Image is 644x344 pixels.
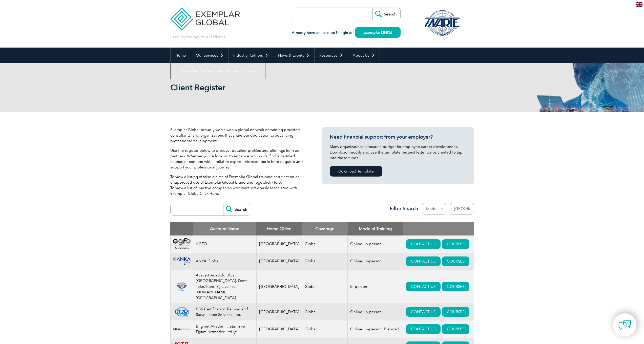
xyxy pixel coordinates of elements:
td: Global [302,235,348,253]
h3: Already have an account? Login at [292,30,401,36]
p: Use the register below to discover detailed profiles and offerings from our partners. Whether you... [170,148,307,170]
td: BBS Certification Training and Surveillance Services, Inc. [193,303,256,320]
td: Avacert Anadolu Ulus. [GEOGRAPHIC_DATA]. Dent. Tekn. Kont. Eğit. ve Test [DOMAIN_NAME]. [GEOGRAPH... [193,270,256,304]
a: COURSES [442,324,469,334]
td: ANKA Global [193,253,256,270]
td: [GEOGRAPHIC_DATA] [256,320,302,338]
h3: Filter Search [387,205,418,212]
td: Global [302,270,348,304]
td: [GEOGRAPHIC_DATA] [256,253,302,270]
a: CONTACT US [406,282,441,291]
a: COURSES [442,256,469,266]
td: Bilginet Akademi İletişim ve Eğitim Hizmetleri Ltd.Şti [193,320,256,338]
th: Mode of Training: activate to sort column ascending [348,222,403,235]
a: Resources [315,48,348,63]
a: News & Events [273,48,314,63]
th: Coverage: activate to sort column ascending [302,222,348,235]
img: open_square.png [389,31,392,34]
p: Leading the way to excellence [170,34,226,40]
img: c09c33f4-f3a0-ea11-a812-000d3ae11abd-logo.png [173,257,191,265]
input: Search [223,203,251,215]
a: CONTACT US [406,324,441,334]
p: Many organizations allocate a budget for employee career development. Download, modify and use th... [330,144,466,161]
h2: Client Register [170,83,383,92]
td: In-person [348,270,403,304]
img: 81a8cf56-15af-ea11-a812-000d3a79722d-logo.png [173,307,191,317]
a: Download Template [330,166,382,177]
th: Home Office: activate to sort column ascending [256,222,302,235]
th: : activate to sort column ascending [403,222,474,235]
h3: Need financial support from your employer? [330,134,466,140]
td: Global [302,320,348,338]
td: Global [302,303,348,320]
td: [GEOGRAPHIC_DATA] [256,235,302,253]
td: Online; In-person [348,303,403,320]
img: a1985bb7-a6fe-eb11-94ef-002248181dbe-logo.png [173,324,191,334]
a: About Us [348,48,380,63]
a: COURSES [442,307,469,317]
img: contact-chat.png [618,319,631,331]
a: CONTACT US [406,239,441,249]
a: Industry Partners [228,48,273,63]
a: Find Certified Professional / Training Provider [171,63,265,79]
a: Our Services [191,48,228,63]
a: CONTACT US [406,256,441,266]
img: en [636,2,642,7]
th: Account Name: activate to sort column descending [193,222,256,235]
img: 2d900779-188b-ea11-a811-000d3ae11abd-logo.png [173,238,191,250]
a: COURSES [442,239,469,249]
p: Exemplar Global proudly works with a global network of training providers, consultants, and organ... [170,127,307,144]
td: Online; In-person [348,235,403,253]
td: [GEOGRAPHIC_DATA] [256,303,302,320]
td: Online; In-person [348,253,403,270]
td: Online; In-person; Blended [348,320,403,338]
td: [GEOGRAPHIC_DATA] [256,270,302,304]
a: COURSES [442,282,469,291]
p: To view a listing of false claims of Exemplar Global training certification or unapproved use of ... [170,174,307,196]
a: Exemplar LINK [355,27,401,38]
input: Search [372,8,400,20]
td: AGFO [193,235,256,253]
a: CONTACT US [406,307,441,317]
a: Click Here [200,191,218,196]
img: 815efeab-5b6f-eb11-a812-00224815377e-logo.png [173,282,191,291]
a: Click Here [262,180,281,185]
td: Global [302,253,348,270]
a: Home [171,48,191,63]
